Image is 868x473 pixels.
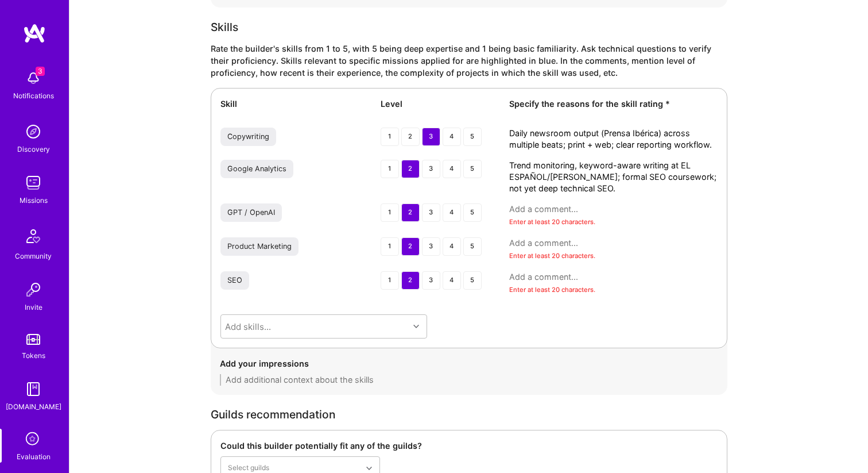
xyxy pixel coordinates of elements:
[227,208,275,217] div: GPT / OpenAI
[381,98,495,110] div: Level
[211,43,727,79] div: Rate the builder's skills from 1 to 5, with 5 being deep expertise and 1 being basic familiarity....
[22,67,45,90] img: bell
[443,128,461,146] div: 4
[22,429,44,451] i: icon SelectionTeam
[509,128,718,151] textarea: Daily newsroom output (Prensa Ibérica) across multiple beats; print + web; clear reporting workflow.
[211,409,727,421] div: Guilds recommendation
[463,160,482,178] div: 5
[22,120,45,143] img: discovery
[381,128,399,146] div: 1
[443,237,461,256] div: 4
[463,128,482,146] div: 5
[443,271,461,290] div: 4
[509,284,718,296] div: Enter at least 20 characters.
[220,357,718,370] div: Add your impressions
[26,334,40,345] img: tokens
[36,67,45,76] span: 3
[422,128,440,146] div: 3
[509,160,718,194] textarea: Trend monitoring, keyword-aware writing at EL ESPAÑOL/[PERSON_NAME]; formal SEO coursework; not y...
[6,401,61,413] div: [DOMAIN_NAME]
[401,271,420,290] div: 2
[20,194,48,206] div: Missions
[366,466,372,471] i: icon Chevron
[401,160,420,178] div: 2
[381,203,399,222] div: 1
[422,203,440,222] div: 3
[220,98,367,110] div: Skill
[463,203,482,222] div: 5
[401,237,420,256] div: 2
[443,203,461,222] div: 4
[401,203,420,222] div: 2
[401,128,420,146] div: 2
[25,301,42,313] div: Invite
[225,320,271,332] div: Add skills...
[422,237,440,256] div: 3
[211,21,727,33] div: Skills
[443,160,461,178] div: 4
[422,271,440,290] div: 3
[227,132,269,141] div: Copywriting
[22,349,45,362] div: Tokens
[22,378,45,401] img: guide book
[227,242,292,251] div: Product Marketing
[13,90,54,102] div: Notifications
[381,160,399,178] div: 1
[220,440,380,452] div: Could this builder potentially fit any of the guilds?
[227,276,242,285] div: SEO
[463,237,482,256] div: 5
[15,250,52,262] div: Community
[413,324,419,329] i: icon Chevron
[227,164,286,174] div: Google Analytics
[22,171,45,194] img: teamwork
[381,237,399,256] div: 1
[509,250,718,262] div: Enter at least 20 characters.
[17,143,50,155] div: Discovery
[509,216,718,228] div: Enter at least 20 characters.
[381,271,399,290] div: 1
[509,98,718,110] div: Specify the reasons for the skill rating *
[20,222,47,250] img: Community
[23,23,46,44] img: logo
[22,278,45,301] img: Invite
[17,451,51,463] div: Evaluation
[463,271,482,290] div: 5
[422,160,440,178] div: 3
